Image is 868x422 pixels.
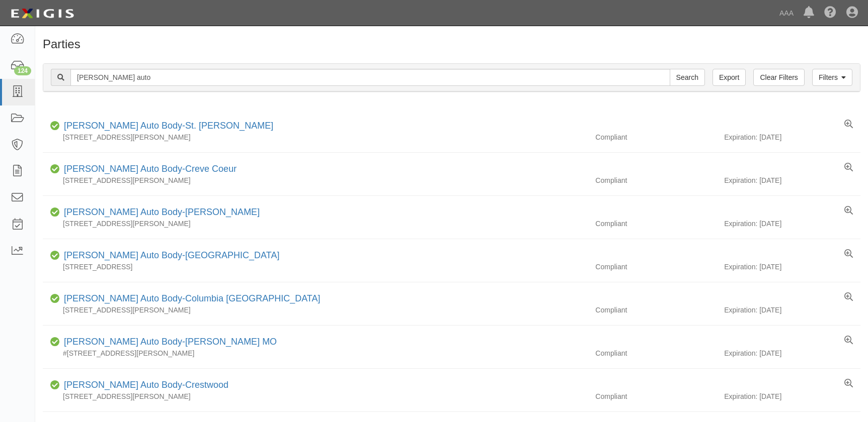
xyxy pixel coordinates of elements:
div: Compliant [588,348,724,358]
div: Expiration: [DATE] [724,132,860,142]
div: [STREET_ADDRESS][PERSON_NAME] [43,219,588,229]
div: Expiration: [DATE] [724,305,860,315]
div: [STREET_ADDRESS][PERSON_NAME] [43,305,588,315]
div: Compliant [588,391,724,401]
a: View results summary [844,379,853,389]
a: Clear Filters [753,69,804,86]
div: Schaefer Auto Body-Fenton [60,206,260,219]
div: Compliant [588,132,724,142]
div: [STREET_ADDRESS][PERSON_NAME] [43,391,588,401]
i: Compliant [50,209,60,216]
div: [STREET_ADDRESS][PERSON_NAME] [43,132,588,142]
div: Compliant [588,219,724,229]
div: Expiration: [DATE] [724,262,860,272]
div: Schaefer Auto Body-Crestwood [60,379,228,392]
a: [PERSON_NAME] Auto Body-Columbia [GEOGRAPHIC_DATA] [64,293,321,303]
a: [PERSON_NAME] Auto Body-Creve Coeur [64,164,236,174]
div: Expiration: [DATE] [724,219,860,229]
a: View results summary [844,249,853,259]
div: Expiration: [DATE] [724,391,860,401]
a: [PERSON_NAME] Auto Body-Crestwood [64,380,228,390]
div: Expiration: [DATE] [724,175,860,185]
div: Compliant [588,305,724,315]
i: Compliant [50,295,60,302]
img: logo-5460c22ac91f19d4615b14bd174203de0afe785f0fc80cf4dbbc73dc1793850b.png [8,5,77,23]
div: [STREET_ADDRESS][PERSON_NAME] [43,175,588,185]
a: View results summary [844,120,853,130]
i: Compliant [50,166,60,173]
a: [PERSON_NAME] Auto Body-[GEOGRAPHIC_DATA] [64,250,279,260]
i: Compliant [50,123,60,130]
a: Export [713,69,746,86]
a: View results summary [844,292,853,302]
div: #[STREET_ADDRESS][PERSON_NAME] [43,348,588,358]
div: Schaefer Auto Body-Columbia MO [60,292,321,305]
a: [PERSON_NAME] Auto Body-[PERSON_NAME] MO [64,337,277,347]
div: Compliant [588,175,724,185]
input: Search [670,69,705,86]
input: Search [70,69,670,86]
div: Schaefer Auto Body-O'Fallon MO [60,336,277,349]
i: Compliant [50,339,60,346]
div: Expiration: [DATE] [724,348,860,358]
a: [PERSON_NAME] Auto Body-St. [PERSON_NAME] [64,121,273,131]
a: View results summary [844,163,853,173]
div: Schaefer Auto Body-St. Peters [60,120,273,133]
div: Compliant [588,262,724,272]
div: Schaefer Auto Body-South County [60,249,279,262]
i: Help Center - Complianz [824,7,836,19]
h1: Parties [43,38,860,51]
div: [STREET_ADDRESS] [43,262,588,272]
a: AAA [774,3,799,23]
i: Compliant [50,382,60,389]
a: View results summary [844,336,853,346]
div: 124 [14,66,31,75]
i: Compliant [50,252,60,259]
a: Filters [812,69,852,86]
a: View results summary [844,206,853,216]
a: [PERSON_NAME] Auto Body-[PERSON_NAME] [64,207,260,217]
div: Schaefer Auto Body-Creve Coeur [60,163,236,176]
